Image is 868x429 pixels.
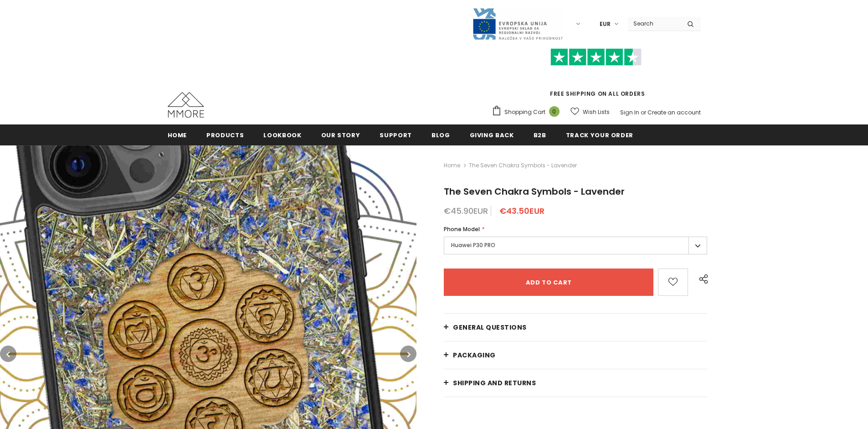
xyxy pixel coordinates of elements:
input: Search Site [628,17,680,30]
span: The Seven Chakra Symbols - Lavender [444,185,625,198]
a: Home [168,124,187,145]
span: Lookbook [263,131,301,140]
span: €43.50EUR [499,205,544,217]
img: Trust Pilot Stars [550,48,642,66]
span: or [641,109,646,116]
span: Giving back [470,131,514,140]
span: support [380,131,412,140]
span: Our Story [321,131,360,140]
a: Our Story [321,124,360,145]
input: Add to cart [444,269,653,296]
a: Create an account [647,109,701,116]
a: Shipping and returns [444,369,707,397]
span: Shipping and returns [453,378,536,388]
span: FREE SHIPPING ON ALL ORDERS [492,52,701,98]
a: Sign In [620,109,639,116]
a: Shopping Cart 0 [492,105,564,119]
label: Huawei P30 PRO [444,237,707,254]
img: Javni Razpis [472,7,563,41]
a: Track your order [566,124,633,145]
a: General Questions [444,314,707,341]
span: Blog [431,131,450,140]
span: Home [168,131,187,140]
span: PACKAGING [453,351,496,360]
a: Home [444,160,460,171]
a: Javni Razpis [472,20,563,27]
a: Blog [431,124,450,145]
img: MMORE Cases [168,92,204,118]
span: General Questions [453,323,527,332]
a: Wish Lists [570,104,610,120]
span: Products [206,131,244,140]
a: B2B [534,124,546,145]
span: B2B [534,131,546,140]
span: Wish Lists [583,108,610,117]
span: The Seven Chakra Symbols - Lavender [469,160,577,171]
a: PACKAGING [444,341,707,369]
span: €45.90EUR [444,205,488,217]
span: Phone Model [444,225,480,233]
a: Products [206,124,244,145]
a: Giving back [470,124,514,145]
span: 0 [549,106,560,117]
span: Track your order [566,131,633,140]
a: Lookbook [263,124,301,145]
iframe: Customer reviews powered by Trustpilot [492,66,701,89]
span: Shopping Cart [504,108,545,117]
span: EUR [600,20,611,29]
a: support [380,124,412,145]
